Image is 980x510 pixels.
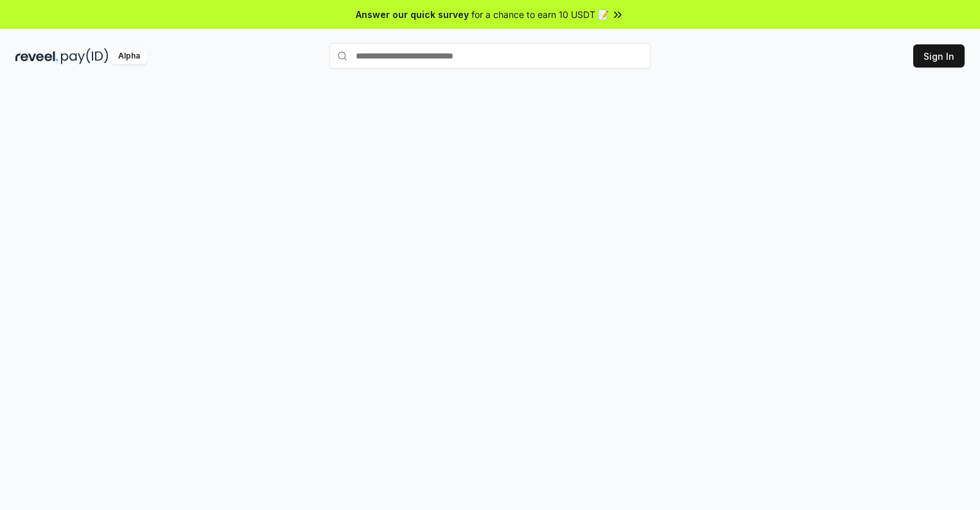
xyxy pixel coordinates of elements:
[111,48,147,64] div: Alpha
[356,8,469,21] span: Answer our quick survey
[913,44,965,68] button: Sign In
[471,8,609,21] span: for a chance to earn 10 USDT 📝
[61,48,109,64] img: pay_id
[15,48,58,64] img: reveel_dark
